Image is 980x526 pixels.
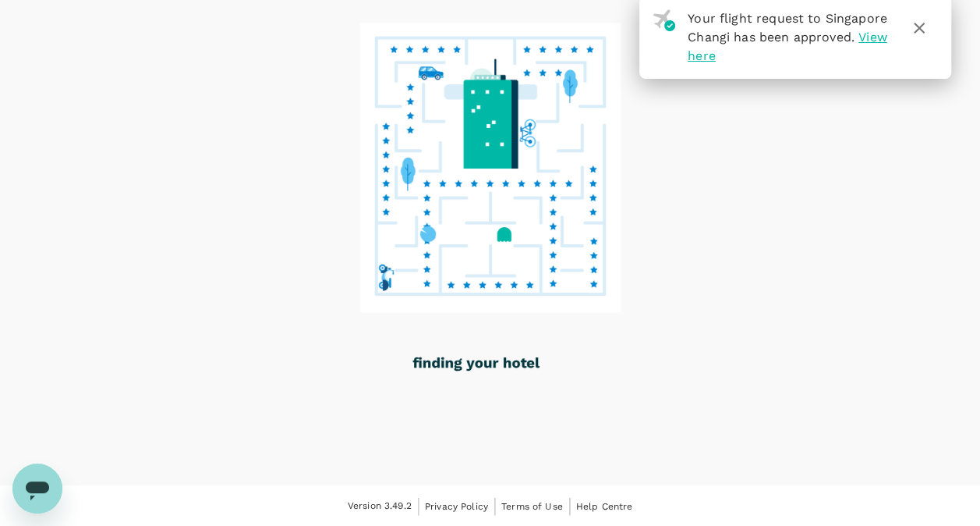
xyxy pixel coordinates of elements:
[576,501,633,512] span: Help Centre
[348,499,412,514] span: Version 3.49.2
[412,357,539,371] g: finding your hotel
[501,498,563,515] a: Terms of Use
[653,9,675,31] img: flight-approved
[12,464,62,514] iframe: Button to launch messaging window
[501,501,563,512] span: Terms of Use
[425,498,488,515] a: Privacy Policy
[576,498,633,515] a: Help Centre
[688,11,887,44] span: Your flight request to Singapore Changi has been approved.
[425,501,488,512] span: Privacy Policy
